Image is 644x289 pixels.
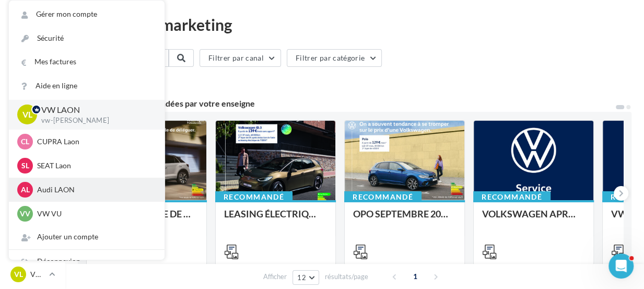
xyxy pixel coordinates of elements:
p: CUPRA Laon [37,136,152,147]
span: SL [21,160,29,171]
a: Aide en ligne [9,74,165,98]
div: Opérations marketing [78,17,631,32]
div: VOLKSWAGEN APRES-VENTE [482,209,585,229]
div: Recommandé [344,191,421,203]
div: 6 opérations recommandées par votre enseigne [78,99,615,108]
p: vw-[PERSON_NAME] [41,116,148,125]
span: VL [14,269,23,280]
p: VW LAON [41,104,148,116]
div: Recommandé [215,191,292,203]
span: 1 [407,268,424,285]
button: 12 [292,270,319,285]
a: VL VW LAON [8,264,57,284]
a: Sécurité [9,27,165,50]
p: VW VU [37,209,152,219]
div: Ajouter un compte [9,225,165,249]
span: 12 [297,273,306,282]
p: Audi LAON [37,184,152,195]
span: résultats/page [325,272,368,282]
span: AL [21,184,30,195]
div: LEASING ÉLECTRIQUE 2025 [224,209,327,229]
span: CL [21,136,29,147]
div: Déconnexion [9,250,165,273]
a: Gérer mon compte [9,3,165,26]
div: OPO SEPTEMBRE 2025 [353,209,456,229]
div: Recommandé [473,191,551,203]
button: Filtrer par catégorie [287,49,382,67]
span: VV [20,209,30,219]
a: Mes factures [9,50,165,74]
iframe: Intercom live chat [608,253,634,279]
p: SEAT Laon [37,160,152,171]
p: VW LAON [30,269,45,280]
span: Afficher [263,272,287,282]
span: VL [22,109,32,121]
button: Filtrer par canal [200,49,281,67]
